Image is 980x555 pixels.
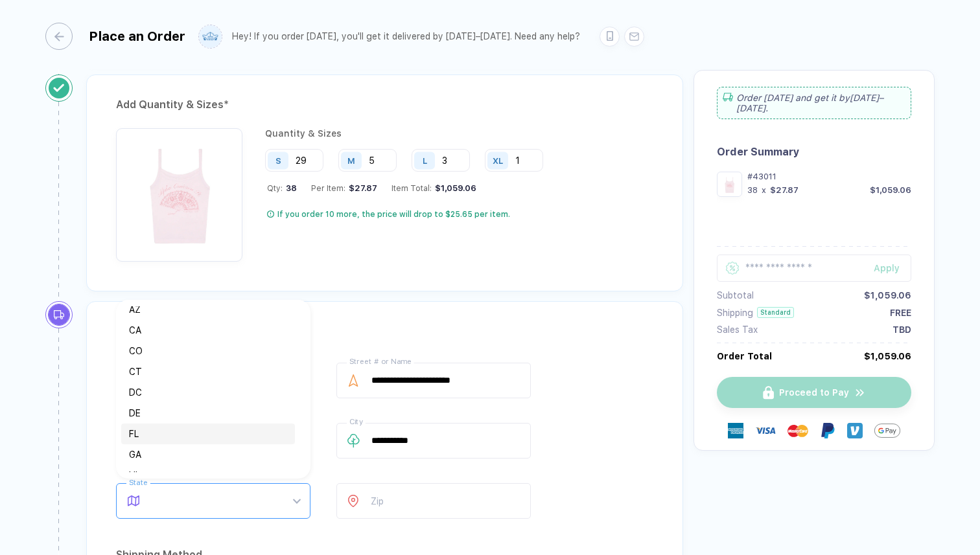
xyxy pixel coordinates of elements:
[121,465,295,486] div: HI
[720,175,739,194] img: 091edddb-b314-4b71-9c5a-df15448a1307_nt_front_1757460295906.jpg
[267,183,297,193] div: Qty:
[747,185,758,195] div: 38
[857,255,911,282] button: Apply
[432,183,476,193] div: $1,059.06
[770,185,799,195] div: $27.87
[864,351,911,361] div: $1,059.06
[847,423,863,438] img: Venmo
[275,155,281,165] div: S
[121,341,295,361] div: CO
[717,324,758,335] div: Sales Tax
[717,146,911,158] div: Order Summary
[747,172,911,181] div: #43011
[874,418,900,444] img: GPay
[116,95,653,115] div: Add Quantity & Sizes
[121,382,295,403] div: DC
[760,185,767,195] div: x
[129,385,287,400] div: DC
[311,183,377,193] div: Per Item:
[129,468,287,482] div: HI
[493,155,503,165] div: XL
[345,183,377,193] div: $27.87
[717,290,754,300] div: Subtotal
[423,155,427,165] div: L
[121,403,295,424] div: DE
[283,183,297,193] span: 38
[89,28,185,44] div: Place an Order
[121,320,295,341] div: CA
[129,365,287,379] div: CT
[890,308,911,318] div: FREE
[755,420,776,441] img: visa
[892,324,911,335] div: TBD
[277,209,510,220] div: If you order 10 more, the price will drop to $25.65 per item.
[870,185,911,195] div: $1,059.06
[717,308,753,318] div: Shipping
[391,183,476,193] div: Item Total:
[129,447,287,462] div: GA
[121,424,295,444] div: FL
[129,344,287,358] div: CO
[122,135,236,248] img: 091edddb-b314-4b71-9c5a-df15448a1307_nt_front_1757460295906.jpg
[717,87,911,119] div: Order [DATE] and get it by [DATE]–[DATE] .
[129,406,287,420] div: DE
[347,155,355,165] div: M
[717,351,772,361] div: Order Total
[116,321,653,342] div: Add Shipping Details
[874,263,911,273] div: Apply
[757,307,794,318] div: Standard
[199,25,222,48] img: user profile
[728,423,743,438] img: express
[129,302,287,317] div: AZ
[121,444,295,465] div: GA
[820,423,835,438] img: Paypal
[121,361,295,382] div: CT
[864,290,911,300] div: $1,059.06
[232,31,580,42] div: Hey! If you order [DATE], you'll get it delivered by [DATE]–[DATE]. Need any help?
[787,420,808,441] img: master-card
[265,128,553,139] div: Quantity & Sizes
[121,299,295,320] div: AZ
[129,427,287,441] div: FL
[129,323,287,337] div: CA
